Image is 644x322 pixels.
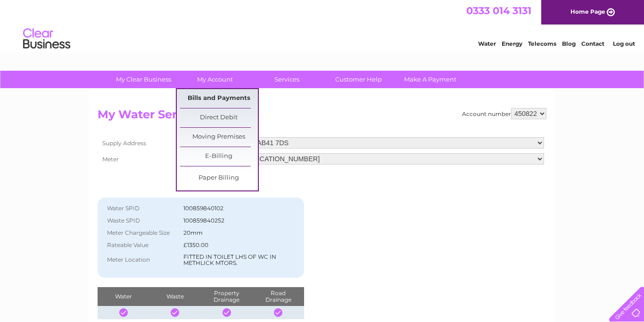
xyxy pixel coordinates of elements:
[181,239,299,251] td: £1350.00
[100,5,545,46] div: Clear Business is a trading name of Verastar Limited (registered in [GEOGRAPHIC_DATA] No. 3667643...
[248,71,326,88] a: Services
[181,251,299,269] td: FITTED IN TOILET LHS OF WC IN METHLICK MTORS.
[98,151,178,167] th: Meter
[102,202,181,215] th: Water SPID
[149,287,200,306] th: Waste
[391,71,469,88] a: Make A Payment
[181,215,299,227] td: 100859840252
[320,71,397,88] a: Customer Help
[502,40,522,47] a: Energy
[181,202,299,215] td: 100859840102
[98,287,149,306] th: Water
[180,89,258,108] a: Bills and Payments
[252,287,304,306] th: Road Drainage
[105,71,182,88] a: My Clear Business
[102,239,181,251] th: Rateable Value
[613,40,635,47] a: Log out
[181,227,299,239] td: 20mm
[180,128,258,147] a: Moving Premises
[528,40,556,47] a: Telecoms
[102,215,181,227] th: Waste SPID
[581,40,604,47] a: Contact
[98,108,546,126] h2: My Water Services
[562,40,576,47] a: Blog
[23,25,71,53] img: logo.png
[478,40,496,47] a: Water
[180,169,258,188] a: Paper Billing
[462,108,546,119] div: Account number
[102,227,181,239] th: Meter Chargeable Size
[102,251,181,269] th: Meter Location
[466,5,531,17] a: 0333 014 3131
[180,147,258,166] a: E-Billing
[98,135,178,151] th: Supply Address
[201,287,252,306] th: Property Drainage
[176,71,254,88] a: My Account
[180,108,258,127] a: Direct Debit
